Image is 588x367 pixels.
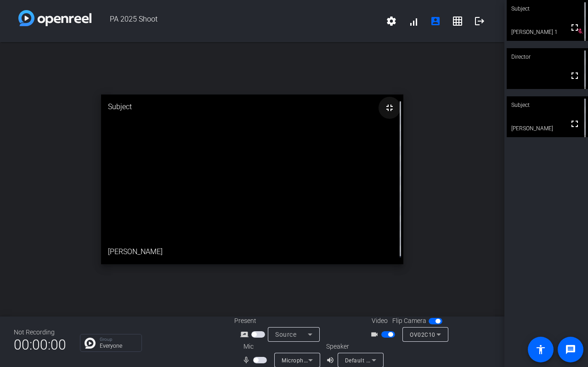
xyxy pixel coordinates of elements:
span: Source [275,331,296,338]
mat-icon: fullscreen [569,22,580,33]
p: Group [100,337,137,342]
div: Present [234,316,326,326]
span: 00:00:00 [14,334,66,356]
button: signal_cellular_alt [402,10,424,32]
span: Flip Camera [392,316,426,326]
span: PA 2025 Shoot [91,10,380,32]
div: Subject [101,95,404,119]
span: Microphone (Jabra Engage 65 SE) [282,356,374,364]
mat-icon: fullscreen [569,118,580,129]
mat-icon: accessibility [535,344,546,355]
mat-icon: volume_up [326,355,337,366]
div: Not Recording [14,328,66,337]
span: Video [372,316,388,326]
p: Everyone [100,343,137,349]
span: OV02C10 [410,332,435,338]
mat-icon: message [565,344,576,355]
span: Default - Speaker ([PERSON_NAME] 65 SE) [345,356,458,364]
mat-icon: logout [474,16,485,27]
div: Subject [507,96,588,114]
div: Speaker [326,342,381,351]
div: Mic [234,342,326,351]
mat-icon: fullscreen [569,70,580,81]
mat-icon: fullscreen_exit [384,102,395,113]
mat-icon: mic_none [242,355,253,366]
mat-icon: settings [386,16,397,27]
img: Chat Icon [85,338,96,349]
div: Director [507,48,588,66]
mat-icon: screen_share_outline [240,329,251,340]
mat-icon: account_box [430,16,441,27]
img: white-gradient.svg [18,10,91,26]
mat-icon: videocam_outline [370,329,381,340]
mat-icon: grid_on [452,16,463,27]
